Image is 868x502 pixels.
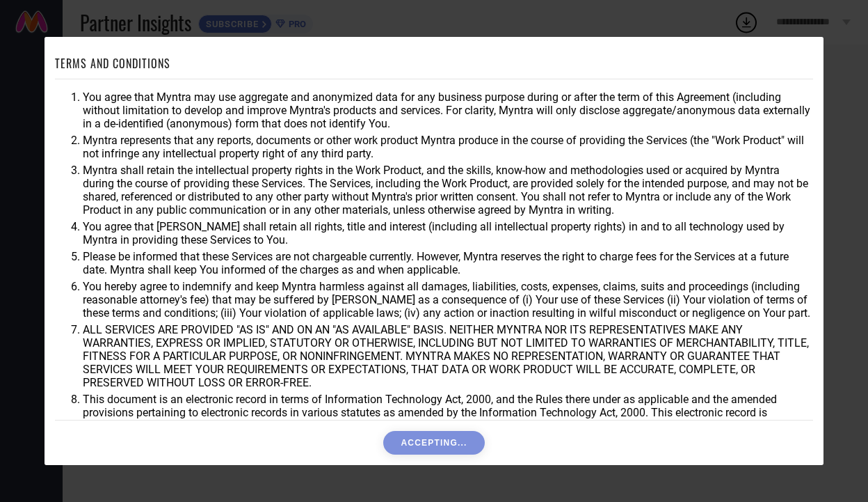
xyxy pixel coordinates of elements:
li: You agree that Myntra may use aggregate and anonymized data for any business purpose during or af... [83,91,813,130]
li: Myntra represents that any reports, documents or other work product Myntra produce in the course ... [83,134,813,160]
li: You hereby agree to indemnify and keep Myntra harmless against all damages, liabilities, costs, e... [83,280,813,320]
li: This document is an electronic record in terms of Information Technology Act, 2000, and the Rules... [83,393,813,432]
li: ALL SERVICES ARE PROVIDED "AS IS" AND ON AN "AS AVAILABLE" BASIS. NEITHER MYNTRA NOR ITS REPRESEN... [83,323,813,389]
li: Myntra shall retain the intellectual property rights in the Work Product, and the skills, know-ho... [83,164,813,217]
h1: TERMS AND CONDITIONS [55,55,170,72]
li: Please be informed that these Services are not chargeable currently. However, Myntra reserves the... [83,250,813,276]
li: You agree that [PERSON_NAME] shall retain all rights, title and interest (including all intellect... [83,220,813,246]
